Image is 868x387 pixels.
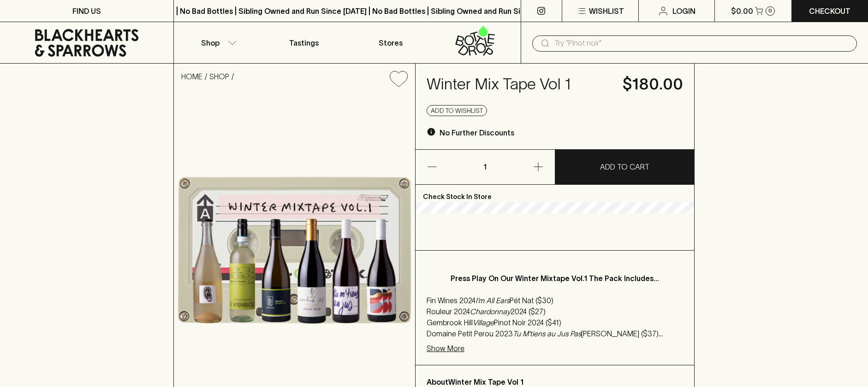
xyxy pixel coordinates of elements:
p: Checkout [809,6,850,17]
p: Check Stock In Store [416,185,694,202]
em: Tu M'tiens au Jus Pas [513,329,581,338]
button: Shop [174,22,261,63]
p: Login [672,6,696,17]
li: Rouleur 2024 2024 ($27) [427,306,683,317]
a: HOME [181,72,202,81]
li: Gembrook Hill Pinot Noir 2024 ($41) [427,317,683,328]
p: Show More [427,343,464,354]
h4: $180.00 [623,75,683,94]
a: Stores [347,22,434,63]
p: FIND US [72,6,101,17]
p: $0.00 [731,6,753,17]
li: Fin Wines 2024 Pét Nat ($30) [427,295,683,306]
p: Tastings [289,37,319,48]
button: Add to wishlist [386,67,411,91]
p: Wishlist [589,6,624,17]
em: I’m All Ears [476,296,510,305]
p: 1 [474,150,496,184]
h4: Winter Mix Tape Vol 1 [427,75,612,94]
p: Press Play On Our Winter Mixtape Vol.1 The Pack Includes... [445,273,665,284]
p: Stores [379,37,403,48]
p: 0 [768,8,772,13]
a: SHOP [209,72,229,81]
button: ADD TO CART [555,150,694,184]
a: Tastings [261,22,347,63]
button: Add to wishlist [427,105,487,116]
input: Try "Pinot noir" [554,36,850,51]
em: Chardonnay [470,307,511,316]
p: No Further Discounts [440,127,514,138]
p: Shop [201,37,220,48]
p: ADD TO CART [600,161,649,172]
li: Domaine Petit Perou 2023 [PERSON_NAME] ($37) [427,328,683,339]
em: Village [473,318,494,327]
